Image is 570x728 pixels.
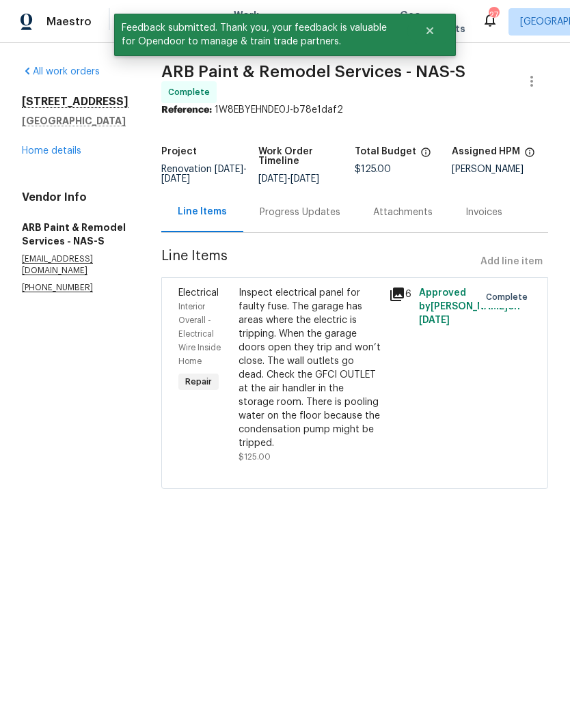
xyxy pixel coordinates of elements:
[161,105,212,115] b: Reference:
[373,206,433,219] div: Attachments
[178,288,219,298] span: Electrical
[161,249,475,275] span: Line Items
[178,303,221,365] span: Interior Overall - Electrical Wire Inside Home
[161,64,465,80] span: ARB Paint & Remodel Services - NAS-S
[486,290,533,304] span: Complete
[161,165,247,184] span: -
[180,375,217,389] span: Repair
[355,165,391,174] span: $125.00
[22,67,100,76] a: All work orders
[355,147,416,156] h5: Total Budget
[258,174,287,184] span: [DATE]
[239,286,381,450] div: Inspect electrical panel for faulty fuse. The garage has areas where the electric is tripping. Wh...
[389,286,411,303] div: 6
[260,206,340,219] div: Progress Updates
[234,8,269,36] span: Work Orders
[22,191,128,204] h4: Vendor Info
[168,85,215,99] span: Complete
[419,316,450,325] span: [DATE]
[46,15,92,29] span: Maestro
[114,14,407,56] span: Feedback submitted. Thank you, your feedback is valuable for Opendoor to manage & train trade par...
[452,147,520,156] h5: Assigned HPM
[161,174,190,184] span: [DATE]
[465,206,502,219] div: Invoices
[161,147,197,156] h5: Project
[258,174,319,184] span: -
[489,8,498,22] div: 27
[452,165,549,174] div: [PERSON_NAME]
[22,221,128,248] h5: ARB Paint & Remodel Services - NAS-S
[420,147,431,165] span: The total cost of line items that have been proposed by Opendoor. This sum includes line items th...
[407,17,452,44] button: Close
[419,288,520,325] span: Approved by [PERSON_NAME] on
[239,453,271,461] span: $125.00
[178,205,227,219] div: Line Items
[22,146,81,156] a: Home details
[290,174,319,184] span: [DATE]
[400,8,465,36] span: Geo Assignments
[258,147,355,166] h5: Work Order Timeline
[524,147,535,165] span: The hpm assigned to this work order.
[161,103,548,117] div: 1W8EBYEHNDE0J-b78e1daf2
[215,165,243,174] span: [DATE]
[161,165,247,184] span: Renovation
